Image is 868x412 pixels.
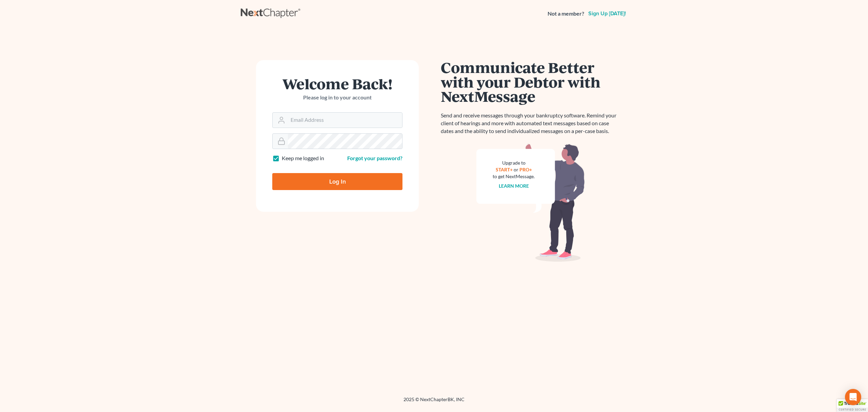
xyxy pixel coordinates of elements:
[514,167,518,172] span: or
[519,167,532,172] a: PRO+
[496,167,513,172] a: START+
[272,76,402,91] h1: Welcome Back!
[845,389,861,405] div: Open Intercom Messenger
[241,396,627,408] div: 2025 © NextChapterBK, INC
[272,94,402,101] p: Please log in to your account
[476,143,585,262] img: nextmessage_bg-59042aed3d76b12b5cd301f8e5b87938c9018125f34e5fa2b7a6b67550977c72.svg
[499,183,529,189] a: Learn more
[441,60,620,104] h1: Communicate Better with your Debtor with NextMessage
[837,399,868,412] div: TrustedSite Certified
[282,154,324,162] label: Keep me logged in
[288,113,402,128] input: Email Address
[441,112,620,135] p: Send and receive messages through your bankruptcy software. Remind your client of hearings and mo...
[587,11,627,16] a: Sign up [DATE]!
[548,10,584,18] strong: Not a member?
[272,173,402,190] input: Log In
[347,155,402,161] a: Forgot your password?
[493,173,535,180] div: to get NextMessage.
[493,160,535,166] div: Upgrade to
